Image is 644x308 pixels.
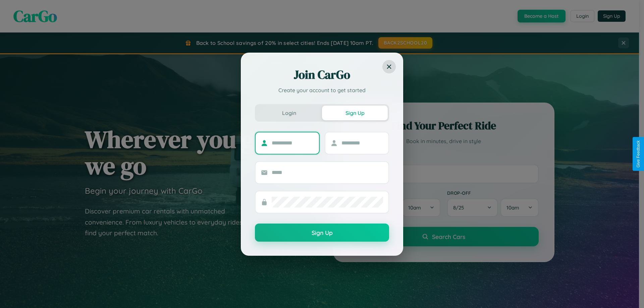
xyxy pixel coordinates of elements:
[255,224,389,242] button: Sign Up
[322,106,388,120] button: Sign Up
[636,140,641,168] div: Give Feedback
[255,86,389,94] p: Create your account to get started
[255,67,389,83] h2: Join CarGo
[256,106,322,120] button: Login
